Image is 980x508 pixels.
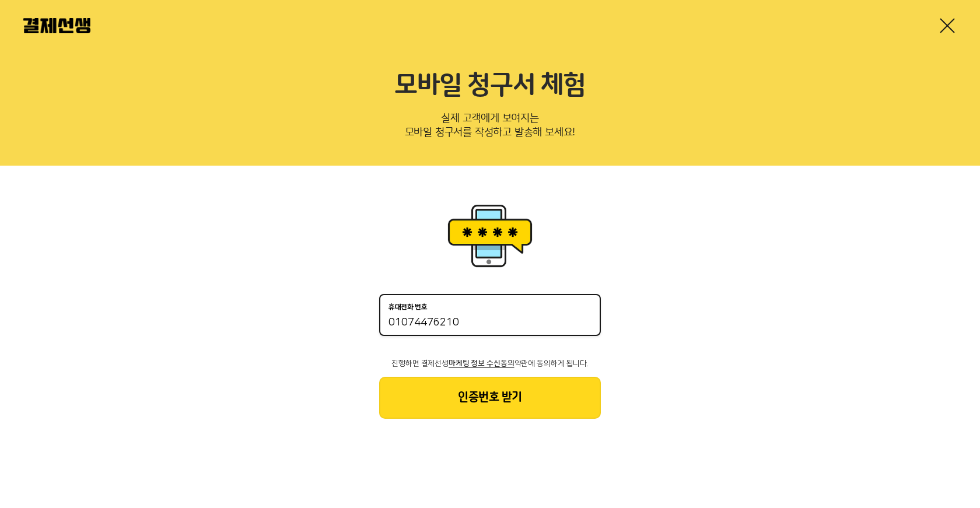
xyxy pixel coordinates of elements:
[23,108,957,147] p: 실제 고객에게 보여지는 모바일 청구서를 작성하고 발송해 보세요!
[388,303,428,311] p: 휴대전화 번호
[23,70,957,101] h2: 모바일 청구서 체험
[449,359,514,367] span: 마케팅 정보 수신동의
[388,316,591,330] input: 휴대전화 번호
[379,377,601,419] button: 인증번호 받기
[379,359,601,367] p: 진행하면 결제선생 약관에 동의하게 됩니다.
[443,201,537,271] img: 휴대폰인증 이미지
[23,18,90,33] img: 결제선생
